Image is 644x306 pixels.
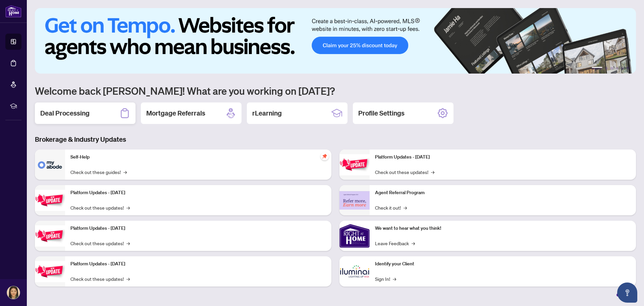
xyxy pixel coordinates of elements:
[35,149,65,180] img: Self-Help
[70,168,127,176] a: Check out these guides!→
[393,275,396,282] span: →
[70,275,130,282] a: Check out these updates!→
[35,190,65,211] img: Platform Updates - September 16, 2025
[375,168,434,176] a: Check out these updates!→
[412,239,415,247] span: →
[35,225,65,247] img: Platform Updates - July 21, 2025
[339,191,370,210] img: Agent Referral Program
[35,84,636,97] h1: Welcome back [PERSON_NAME]! What are you working on [DATE]?
[404,204,407,211] span: →
[7,286,20,299] img: Profile Icon
[35,261,65,282] img: Platform Updates - July 8, 2025
[126,204,130,211] span: →
[375,204,407,211] a: Check it out!→
[252,108,282,118] h2: rLearning
[70,204,130,211] a: Check out these updates!→
[126,275,130,282] span: →
[627,67,629,70] button: 6
[375,189,631,196] p: Agent Referral Program
[339,221,370,251] img: We want to hear what you think!
[339,256,370,287] img: Identify your Client
[40,108,90,118] h2: Deal Processing
[375,260,631,268] p: Identify your Client
[605,67,608,70] button: 2
[321,152,329,160] span: pushpin
[123,168,127,176] span: →
[5,5,21,17] img: logo
[592,67,602,70] button: 1
[375,225,631,232] p: We want to hear what you think!
[375,154,631,161] p: Platform Updates - [DATE]
[70,239,130,247] a: Check out these updates!→
[375,275,396,282] a: Sign In!→
[126,239,130,247] span: →
[70,189,326,196] p: Platform Updates - [DATE]
[339,154,370,175] img: Platform Updates - June 23, 2025
[616,67,619,70] button: 4
[610,67,613,70] button: 3
[70,225,326,232] p: Platform Updates - [DATE]
[617,282,637,303] button: Open asap
[358,108,405,118] h2: Profile Settings
[70,154,326,161] p: Self-Help
[621,67,624,70] button: 5
[70,260,326,268] p: Platform Updates - [DATE]
[146,108,205,118] h2: Mortgage Referrals
[431,168,434,176] span: →
[375,239,415,247] a: Leave Feedback→
[35,135,636,144] h3: Brokerage & Industry Updates
[35,8,636,74] img: Slide 0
